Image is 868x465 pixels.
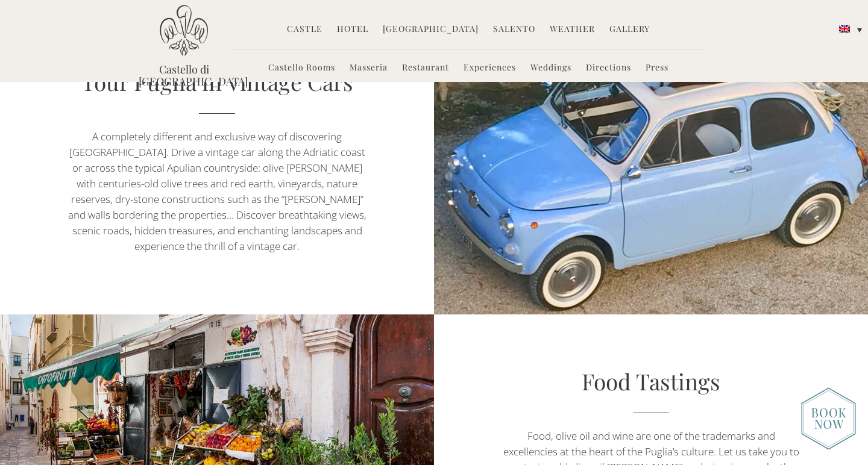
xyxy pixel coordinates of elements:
a: Hotel [337,23,368,37]
a: Masseria [350,61,388,75]
a: Castello Rooms [268,61,335,75]
img: Castello di Ugento [160,5,208,56]
a: [GEOGRAPHIC_DATA] [383,23,479,37]
a: Directions [586,61,631,75]
a: Salento [493,23,535,37]
a: Castello di [GEOGRAPHIC_DATA] [139,63,229,87]
p: A completely different and exclusive way of discovering [GEOGRAPHIC_DATA]. Drive a vintage car al... [65,129,369,254]
a: Restaurant [402,61,449,75]
a: Weddings [530,61,571,75]
img: new-booknow.png [801,387,856,450]
a: Press [646,61,668,75]
a: Weather [550,23,595,37]
a: Food Tastings [582,366,720,396]
a: Experiences [464,61,516,75]
a: Castle [287,23,322,37]
a: Gallery [609,23,650,37]
img: English [839,25,850,33]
